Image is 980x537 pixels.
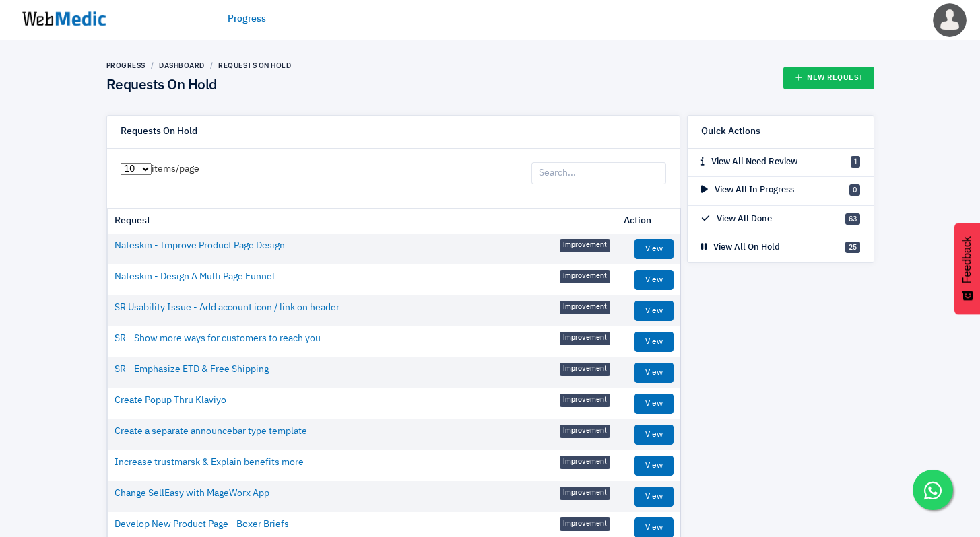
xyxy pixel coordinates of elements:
[115,301,339,315] a: SR Usability Issue - Add account icon / link on header
[218,61,291,69] a: Requests On Hold
[961,236,973,283] span: Feedback
[159,61,205,69] a: Dashboard
[560,517,610,531] span: Improvement
[106,77,292,95] h4: Requests On Hold
[634,456,674,476] a: View
[560,270,610,283] span: Improvement
[701,213,772,226] p: View All Done
[634,301,674,321] a: View
[115,332,321,346] a: SR - Show more ways for customers to reach you
[108,209,617,234] th: Request
[783,67,874,89] a: New Request
[228,12,266,26] a: Progress
[560,239,610,252] span: Improvement
[617,209,681,234] th: Action
[121,163,152,175] select: items/page
[115,487,269,501] a: Change SellEasy with MageWorx App
[851,156,860,168] span: 1
[845,242,860,253] span: 25
[560,425,610,438] span: Improvement
[115,363,269,377] a: SR - Emphasize ETD & Free Shipping
[115,270,275,284] a: Nateskin - Design A Multi Page Funnel
[531,162,666,185] input: Search...
[121,126,197,138] h6: Requests On Hold
[634,239,674,259] a: View
[115,239,285,253] a: Nateskin - Improve Product Page Design
[634,425,674,445] a: View
[845,213,860,225] span: 63
[106,61,292,71] nav: breadcrumb
[560,394,610,407] span: Improvement
[560,332,610,345] span: Improvement
[634,363,674,383] a: View
[106,61,145,69] a: Progress
[634,332,674,352] a: View
[121,162,199,176] label: items/page
[115,394,226,408] a: Create Popup Thru Klaviyo
[560,363,610,376] span: Improvement
[115,517,289,532] a: Develop New Product Page - Boxer Briefs
[560,487,610,500] span: Improvement
[701,155,797,169] p: View All Need Review
[634,487,674,507] a: View
[701,184,794,197] p: View All In Progress
[115,425,307,439] a: Create a separate announcebar type template
[954,223,980,314] button: Feedback - Show survey
[701,126,760,138] h6: Quick Actions
[115,456,304,470] a: Increase trustmarsk & Explain benefits more
[634,270,674,290] a: View
[701,241,780,254] p: View All On Hold
[560,301,610,314] span: Improvement
[560,456,610,469] span: Improvement
[849,184,860,196] span: 0
[634,394,674,414] a: View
